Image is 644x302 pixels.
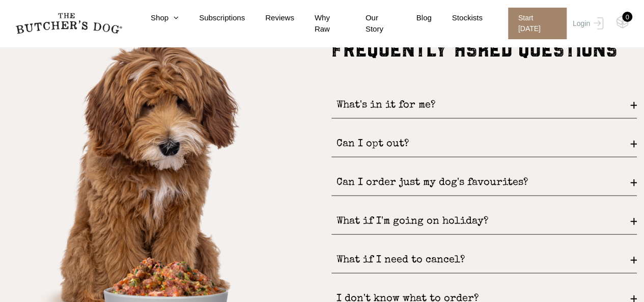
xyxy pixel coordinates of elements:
[331,248,637,273] div: What if I need to cancel?
[622,12,632,22] div: 0
[508,8,567,39] span: Start [DATE]
[245,12,294,24] a: Reviews
[294,12,345,35] a: Why Raw
[331,170,637,196] div: Can I order just my dog's favourites?
[130,12,179,24] a: Shop
[432,12,483,24] a: Stockists
[498,8,570,39] a: Start [DATE]
[179,12,245,24] a: Subscriptions
[331,209,637,235] div: What if I'm going on holiday?
[331,131,637,157] div: Can I opt out?
[396,12,432,24] a: Blog
[345,12,396,35] a: Our Story
[331,38,637,62] h3: FREQUENTLY ASKED QUESTIONS
[570,8,603,39] a: Login
[331,93,637,119] div: What's in it for me?
[616,15,629,29] img: TBD_Cart-Empty.png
